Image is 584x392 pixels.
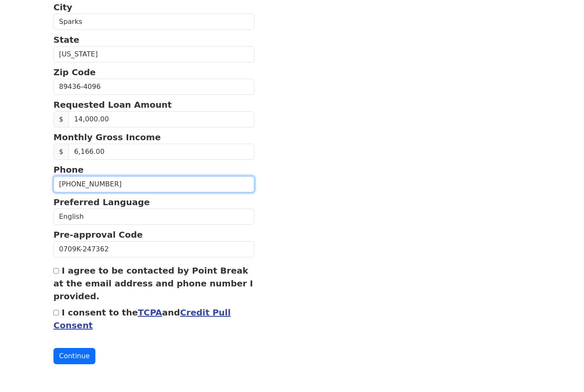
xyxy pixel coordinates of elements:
p: Monthly Gross Income [53,133,254,146]
strong: Pre-approval Code [53,232,143,242]
strong: Requested Loan Amount [53,102,172,112]
strong: Phone [53,167,83,177]
label: I consent to the and [53,309,231,333]
input: Monthly Gross Income [68,146,254,162]
input: Requested Loan Amount [68,113,254,130]
strong: State [53,37,80,47]
input: City [53,16,254,32]
input: (___) ___-____ [53,178,254,195]
a: TCPA [138,309,162,320]
input: Pre-approval Code [53,243,254,259]
input: Zip Code [53,81,254,97]
button: Continue [53,350,95,366]
label: I agree to be contacted by Point Break at the email address and phone number I provided. [53,268,253,304]
span: $ [53,113,69,130]
strong: Preferred Language [53,199,150,209]
strong: City [53,4,72,15]
span: $ [53,146,69,162]
strong: Zip Code [53,69,96,80]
